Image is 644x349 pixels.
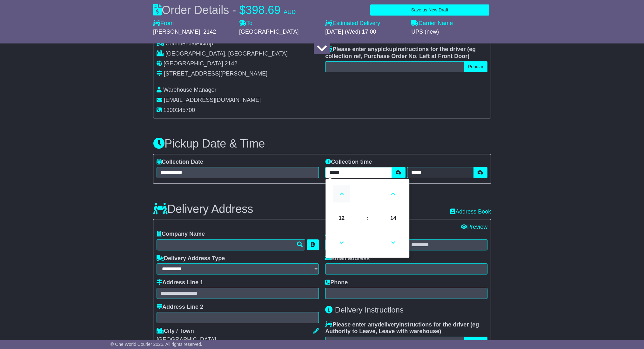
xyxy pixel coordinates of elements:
[157,231,205,238] label: Company Name
[325,279,348,286] label: Phone
[239,29,299,35] span: [GEOGRAPHIC_DATA]
[163,107,195,113] span: 1300345700
[239,20,252,27] label: To
[325,321,479,335] span: eg Authority to Leave, Leave with warehouse
[464,61,487,72] button: Popular
[163,87,216,93] span: Warehouse Manager
[153,203,253,215] h3: Delivery Address
[325,20,405,27] label: Estimated Delivery
[245,3,280,16] span: 398.69
[153,29,200,35] span: [PERSON_NAME]
[332,182,351,205] a: Increment Hour
[332,231,351,254] a: Decrement Hour
[325,29,405,36] div: [DATE] (Wed) 17:00
[111,342,202,347] span: © One World Courier 2025. All rights reserved.
[239,3,245,16] span: $
[411,29,491,36] div: UPS (new)
[153,3,296,17] div: Order Details -
[461,224,487,230] a: Preview
[325,255,370,262] label: Email address
[464,337,487,348] button: Popular
[157,304,203,311] label: Address Line 2
[153,20,174,27] label: From
[157,336,319,343] div: [GEOGRAPHIC_DATA]
[325,321,487,335] label: Please enter any instructions for the driver ( )
[325,159,372,166] label: Collection time
[157,279,203,286] label: Address Line 1
[153,137,491,150] h3: Pickup Date & Time
[157,159,203,166] label: Collection Date
[200,29,216,35] span: , 2142
[335,306,404,314] span: Delivery Instructions
[284,9,296,15] span: AUD
[378,321,399,328] span: delivery
[333,210,350,227] span: Pick Hour
[385,210,402,227] span: Pick Minute
[157,255,225,262] label: Delivery Address Type
[164,70,267,77] div: [STREET_ADDRESS][PERSON_NAME]
[165,50,288,57] span: [GEOGRAPHIC_DATA], [GEOGRAPHIC_DATA]
[225,60,237,67] span: 2142
[157,40,319,47] div: Pickup
[325,46,476,59] span: eg collection ref, Purchase Order No, Left at Front Door
[164,97,261,103] span: [EMAIL_ADDRESS][DOMAIN_NAME]
[356,207,378,229] td: :
[411,20,453,27] label: Carrier Name
[384,231,403,254] a: Decrement Minute
[164,60,223,67] span: [GEOGRAPHIC_DATA]
[370,4,489,16] button: Save as New Draft
[384,182,403,205] a: Increment Minute
[450,208,491,215] a: Address Book
[157,328,194,335] label: City / Town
